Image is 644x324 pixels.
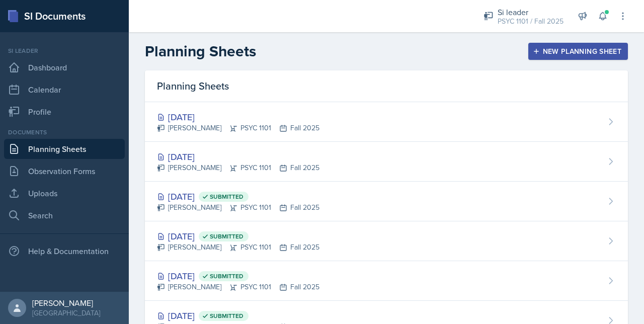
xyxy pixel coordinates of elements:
div: PSYC 1101 / Fall 2025 [498,16,563,27]
div: [PERSON_NAME] PSYC 1101 Fall 2025 [157,282,319,292]
span: Submitted [210,193,244,201]
span: Submitted [210,272,244,280]
a: Calendar [4,79,125,100]
div: [DATE] [157,269,319,283]
div: Si leader [4,46,125,55]
div: Si leader [498,6,563,18]
div: [DATE] [157,150,319,164]
a: Uploads [4,183,125,203]
div: [GEOGRAPHIC_DATA] [32,308,100,318]
a: Profile [4,102,125,122]
a: Observation Forms [4,161,125,181]
a: Dashboard [4,57,125,77]
a: [DATE] [PERSON_NAME]PSYC 1101Fall 2025 [145,142,628,182]
span: Submitted [210,232,244,240]
a: Search [4,205,125,225]
div: Planning Sheets [145,70,628,102]
div: [DATE] [157,190,319,203]
a: [DATE] Submitted [PERSON_NAME]PSYC 1101Fall 2025 [145,221,628,261]
div: [PERSON_NAME] PSYC 1101 Fall 2025 [157,163,319,173]
div: [PERSON_NAME] PSYC 1101 Fall 2025 [157,123,319,133]
div: [DATE] [157,229,319,243]
h2: Planning Sheets [145,42,256,60]
button: New Planning Sheet [528,43,628,60]
span: Submitted [210,312,244,320]
div: [PERSON_NAME] PSYC 1101 Fall 2025 [157,242,319,253]
div: [DATE] [157,309,319,322]
div: [PERSON_NAME] PSYC 1101 Fall 2025 [157,202,319,213]
div: Help & Documentation [4,241,125,261]
a: Planning Sheets [4,139,125,159]
a: [DATE] Submitted [PERSON_NAME]PSYC 1101Fall 2025 [145,182,628,221]
div: [DATE] [157,110,319,124]
div: New Planning Sheet [535,47,621,55]
div: [PERSON_NAME] [32,298,100,308]
a: [DATE] Submitted [PERSON_NAME]PSYC 1101Fall 2025 [145,261,628,301]
a: [DATE] [PERSON_NAME]PSYC 1101Fall 2025 [145,102,628,142]
div: Documents [4,128,125,137]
